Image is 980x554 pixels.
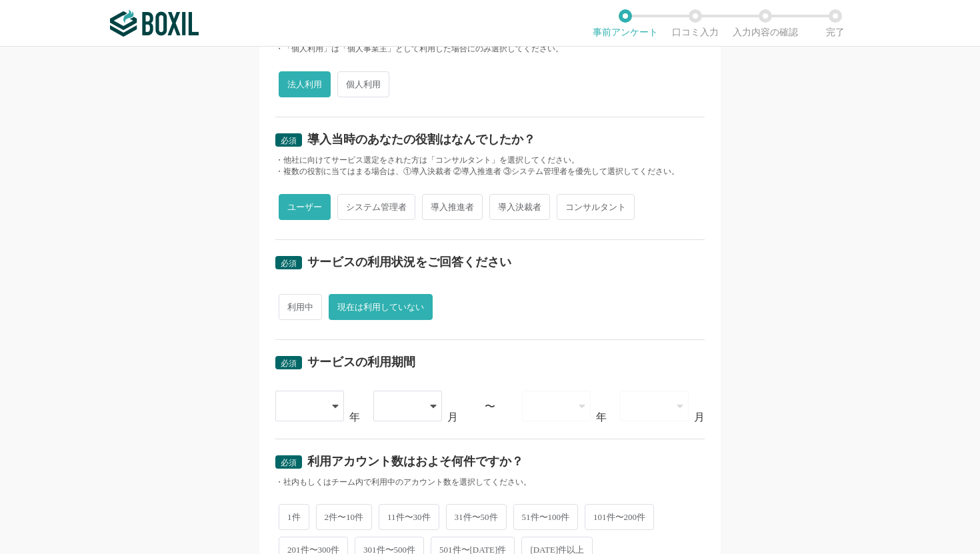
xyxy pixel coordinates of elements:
[307,133,535,145] div: 導入当時のあなたの役割はなんでしたか？
[279,194,331,220] span: ユーザー
[337,71,389,97] span: 個人利用
[513,504,579,530] span: 51件〜100件
[730,9,800,37] li: 入力内容の確認
[379,504,439,530] span: 11件〜30件
[557,194,635,220] span: コンサルタント
[275,477,705,488] div: ・社内もしくはチーム内で利用中のアカウント数を選択してください。
[279,504,309,530] span: 1件
[660,9,730,37] li: 口コミ入力
[307,356,415,368] div: サービスの利用期間
[485,401,495,412] div: 〜
[281,458,297,467] span: 必須
[279,294,322,320] span: 利用中
[279,71,331,97] span: 法人利用
[281,359,297,368] span: 必須
[800,9,870,37] li: 完了
[281,136,297,145] span: 必須
[422,194,483,220] span: 導入推進者
[307,455,523,467] div: 利用アカウント数はおよそ何件ですか？
[281,259,297,268] span: 必須
[349,412,360,423] div: 年
[447,412,458,423] div: 月
[329,294,433,320] span: 現在は利用していない
[590,9,660,37] li: 事前アンケート
[337,194,415,220] span: システム管理者
[446,504,507,530] span: 31件〜50件
[585,504,654,530] span: 101件〜200件
[596,412,607,423] div: 年
[307,256,511,268] div: サービスの利用状況をご回答ください
[275,155,705,166] div: ・他社に向けてサービス選定をされた方は「コンサルタント」を選択してください。
[275,166,705,177] div: ・複数の役割に当てはまる場合は、①導入決裁者 ②導入推進者 ③システム管理者を優先して選択してください。
[316,504,373,530] span: 2件〜10件
[694,412,705,423] div: 月
[275,43,705,55] div: ・「個人利用」は「個人事業主」として利用した場合にのみ選択してください。
[110,10,199,37] img: ボクシルSaaS_ロゴ
[489,194,550,220] span: 導入決裁者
